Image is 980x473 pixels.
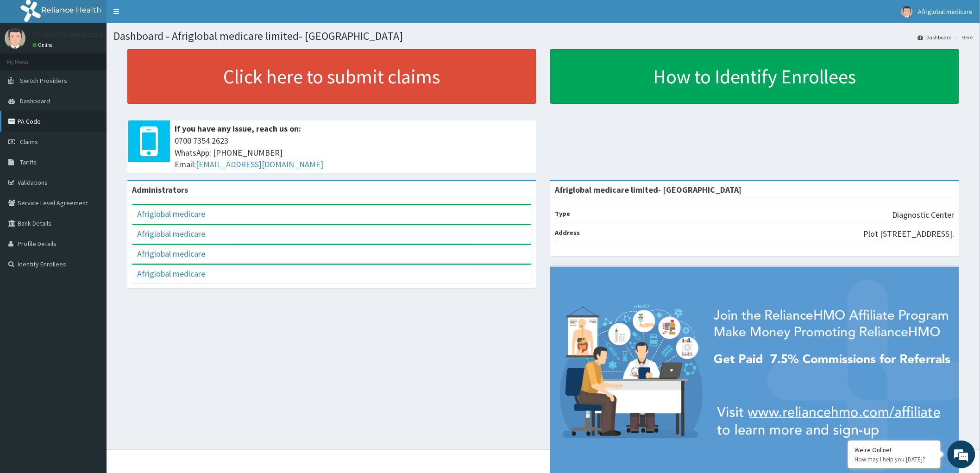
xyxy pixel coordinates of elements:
[20,138,38,146] span: Claims
[20,76,67,85] span: Switch Providers
[918,7,973,16] span: Afriglobal medicare
[54,117,128,210] span: We're online!
[32,30,103,38] p: Afriglobal medicare
[855,446,934,454] div: We're Online!
[550,49,959,104] a: How to Identify Enrollees
[152,5,174,27] div: Minimize live chat window
[555,228,580,237] b: Address
[918,33,952,41] a: Dashboard
[132,184,188,195] b: Administrators
[137,268,205,279] a: Afriglobal medicare
[892,209,955,221] p: Diagnostic Center
[113,30,973,42] h1: Dashboard - Afriglobal medicare limited- [GEOGRAPHIC_DATA]
[196,159,323,170] a: [EMAIL_ADDRESS][DOMAIN_NAME]
[5,28,25,49] img: User Image
[17,46,38,69] img: d_794563401_company_1708531726252_794563401
[555,184,742,195] strong: Afriglobal medicare limited- [GEOGRAPHIC_DATA]
[137,248,205,259] a: Afriglobal medicare
[127,49,536,104] a: Click here to submit claims
[175,123,301,134] b: If you have any issue, reach us on:
[5,253,176,285] textarea: Type your message and hit 'Enter'
[137,228,205,239] a: Afriglobal medicare
[953,33,973,41] li: Here
[555,209,570,218] b: Type
[32,42,55,48] a: Online
[175,135,532,170] span: 0700 7354 2623 WhatsApp: [PHONE_NUMBER] Email:
[901,6,913,18] img: User Image
[864,228,955,240] p: Plot [STREET_ADDRESS].
[20,158,37,166] span: Tariffs
[20,97,50,105] span: Dashboard
[855,455,934,463] p: How may I help you today?
[48,52,156,64] div: Chat with us now
[137,208,205,219] a: Afriglobal medicare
